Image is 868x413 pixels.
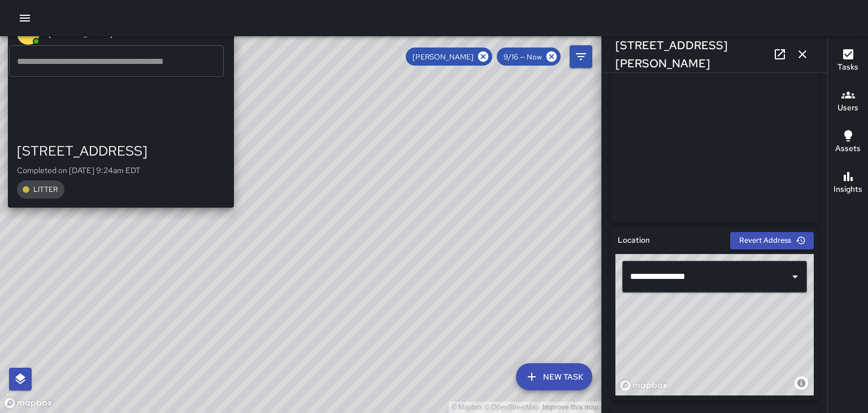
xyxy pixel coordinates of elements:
[406,48,492,66] div: [PERSON_NAME]
[611,53,818,223] img: request_images%2Fc6ab0c90-932f-11f0-ac33-c9a93e2026d0
[406,52,480,62] span: [PERSON_NAME]
[615,36,769,72] h6: [STREET_ADDRESS][PERSON_NAME]
[730,232,814,249] button: Revert Address
[834,183,862,196] h6: Insights
[828,81,868,122] button: Users
[497,48,561,66] div: 9/16 — Now
[8,13,234,208] button: WL[PERSON_NAME][STREET_ADDRESS]Completed on [DATE] 9:24am EDTLITTER
[516,363,592,390] button: New Task
[497,52,549,62] span: 9/16 — Now
[828,163,868,204] button: Insights
[835,143,861,155] h6: Assets
[570,45,592,68] button: Filters
[828,41,868,81] button: Tasks
[787,269,803,285] button: Open
[618,234,650,247] h6: Location
[837,61,858,74] h6: Tasks
[837,102,858,114] h6: Users
[17,142,225,160] div: [STREET_ADDRESS]
[17,165,225,176] p: Completed on [DATE] 9:24am EDT
[27,184,64,194] span: LITTER
[828,122,868,163] button: Assets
